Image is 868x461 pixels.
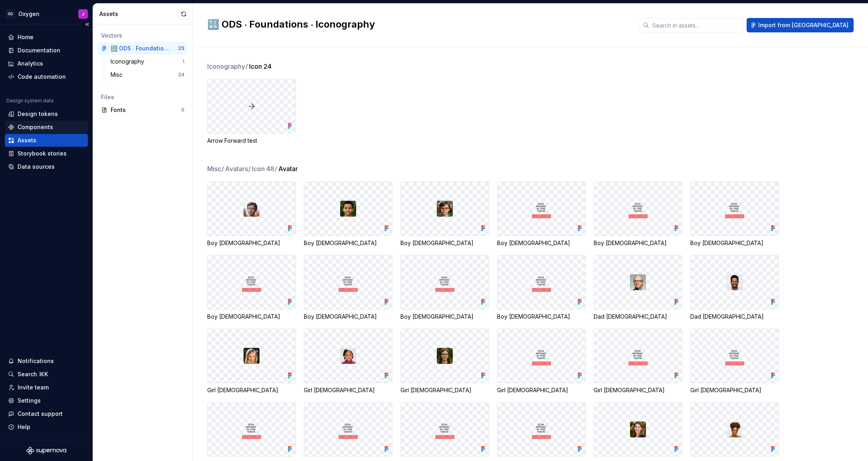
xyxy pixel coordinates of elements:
[18,383,49,391] div: Invite team
[207,386,296,394] div: Girl [DEMOGRAPHIC_DATA]
[5,381,88,394] a: Invite team
[2,5,91,22] button: GDOxygenJ
[181,107,184,113] div: 0
[207,137,296,145] div: Arrow Forward test
[690,239,779,247] div: Boy [DEMOGRAPHIC_DATA]
[5,108,88,120] a: Design tokens
[400,239,489,247] div: Boy [DEMOGRAPHIC_DATA]
[98,104,188,116] a: Fonts0
[101,32,184,40] div: Vectors
[497,239,586,247] div: Boy [DEMOGRAPHIC_DATA]
[18,110,58,118] div: Design tokens
[18,136,36,144] div: Assets
[304,239,392,247] div: Boy [DEMOGRAPHIC_DATA]
[5,368,88,381] button: Search ⌘K
[5,44,88,57] a: Documentation
[690,313,779,321] div: Dad [DEMOGRAPHIC_DATA]
[222,165,224,173] span: /
[304,313,392,321] div: Boy [DEMOGRAPHIC_DATA]
[207,18,630,31] h2: 🔣 ODS ⸱ Foundations ⸱ Iconography
[400,386,489,394] div: Girl [DEMOGRAPHIC_DATA]
[178,45,184,52] div: 25
[304,386,392,394] div: Girl [DEMOGRAPHIC_DATA]
[5,160,88,173] a: Data sources
[5,70,88,83] a: Code automation
[207,239,296,247] div: Boy [DEMOGRAPHIC_DATA]
[182,58,184,65] div: 1
[225,164,251,174] span: Avatars
[18,150,67,158] div: Storybook stories
[18,410,63,418] div: Contact support
[18,370,48,378] div: Search ⌘K
[99,10,178,18] div: Assets
[18,46,60,54] div: Documentation
[18,10,40,18] div: Oxygen
[497,313,586,321] div: Boy [DEMOGRAPHIC_DATA]
[111,44,170,52] div: 🔣 ODS ⸱ Foundations ⸱ Iconography
[82,11,84,17] div: J
[207,164,224,174] span: Misc
[497,386,586,394] div: Girl [DEMOGRAPHIC_DATA]
[5,394,88,407] a: Settings
[178,72,184,78] div: 24
[18,73,66,81] div: Code automation
[18,123,53,131] div: Components
[249,62,271,71] span: Icon 24
[107,55,188,68] a: Iconography1
[18,163,55,171] div: Data sources
[400,313,489,321] div: Boy [DEMOGRAPHIC_DATA]
[5,147,88,160] a: Storybook stories
[101,93,184,101] div: Files
[246,62,248,70] span: /
[18,33,34,41] div: Home
[18,397,41,405] div: Settings
[18,357,54,365] div: Notifications
[111,106,181,114] div: Fonts
[758,21,848,29] span: Import from [GEOGRAPHIC_DATA]
[649,18,743,32] input: Search in assets...
[594,386,682,394] div: Girl [DEMOGRAPHIC_DATA]
[111,58,147,66] div: Iconography
[81,19,93,30] button: Collapse sidebar
[5,57,88,70] a: Analytics
[98,42,188,55] a: 🔣 ODS ⸱ Foundations ⸱ Iconography25
[18,423,30,431] div: Help
[6,9,15,19] div: GD
[248,165,251,173] span: /
[5,121,88,134] a: Components
[6,98,54,104] div: Design system data
[107,68,188,81] a: Misc24
[5,134,88,147] a: Assets
[690,386,779,394] div: Girl [DEMOGRAPHIC_DATA]
[207,62,248,71] span: Iconography
[252,164,277,174] span: Icon 48
[18,60,43,68] div: Analytics
[111,71,126,79] div: Misc
[594,239,682,247] div: Boy [DEMOGRAPHIC_DATA]
[5,407,88,420] button: Contact support
[5,355,88,367] button: Notifications
[278,164,298,174] span: Avatar
[747,18,854,32] button: Import from [GEOGRAPHIC_DATA]
[5,31,88,44] a: Home
[207,313,296,321] div: Boy [DEMOGRAPHIC_DATA]
[594,313,682,321] div: Dad [DEMOGRAPHIC_DATA]
[275,165,277,173] span: /
[5,421,88,433] button: Help
[26,447,66,455] svg: Supernova Logo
